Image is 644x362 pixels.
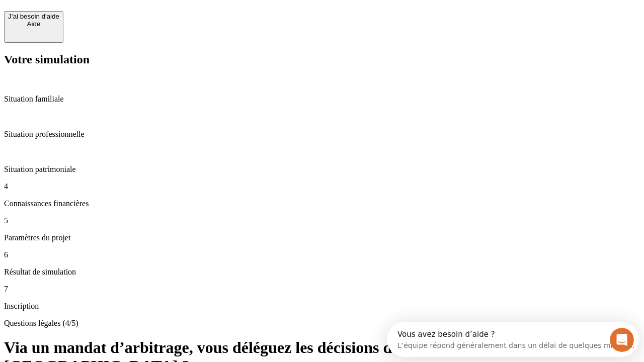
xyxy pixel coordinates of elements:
p: Paramètres du projet [4,233,640,242]
iframe: Intercom live chat [610,328,634,352]
iframe: Intercom live chat discovery launcher [387,322,639,357]
p: Situation familiale [4,95,640,104]
p: Connaissances financières [4,199,640,208]
p: 5 [4,216,640,225]
div: Aide [8,20,59,28]
p: Situation professionnelle [4,130,640,139]
div: L’équipe répond généralement dans un délai de quelques minutes. [11,17,248,27]
p: Questions légales (4/5) [4,319,640,328]
h2: Votre simulation [4,53,640,66]
p: Situation patrimoniale [4,165,640,174]
div: Ouvrir le Messenger Intercom [4,4,277,32]
p: Inscription [4,302,640,311]
p: 6 [4,250,640,259]
p: Résultat de simulation [4,267,640,277]
div: Vous avez besoin d’aide ? [11,9,248,17]
p: 7 [4,285,640,294]
button: J’ai besoin d'aideAide [4,11,63,43]
p: 4 [4,182,640,191]
div: J’ai besoin d'aide [8,13,59,20]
